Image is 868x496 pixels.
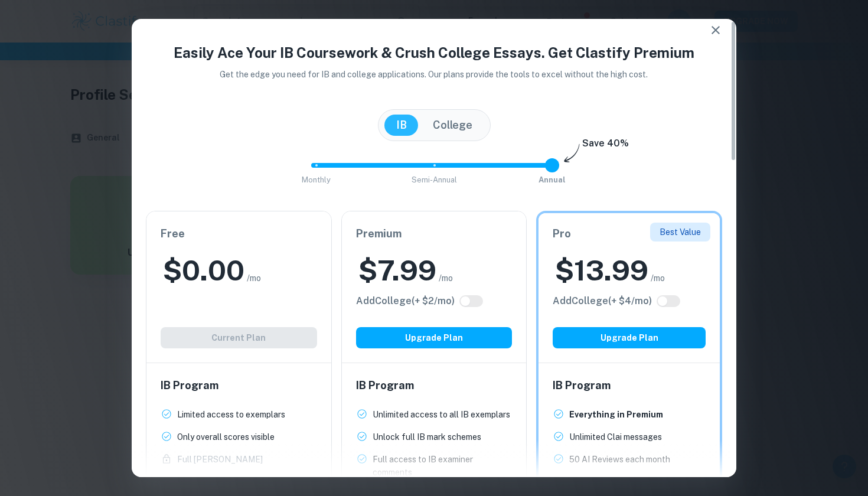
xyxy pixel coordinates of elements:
p: Unlimited Clai messages [569,430,662,443]
img: subscription-arrow.svg [564,143,580,164]
h6: IB Program [356,377,513,394]
p: Best Value [660,226,701,239]
h6: Click to see all the additional College features. [356,294,455,308]
h6: Premium [356,226,513,242]
p: Get the edge you need for IB and college applications. Our plans provide the tools to excel witho... [204,68,665,81]
h6: IB Program [161,377,317,394]
h2: $ 7.99 [358,252,436,289]
span: /mo [439,272,453,285]
span: /mo [247,272,261,285]
h6: Click to see all the additional College features. [553,294,652,308]
button: College [421,115,484,136]
span: /mo [651,272,665,285]
button: Upgrade Plan [356,327,513,348]
span: Monthly [302,175,331,184]
button: IB [384,115,419,136]
button: Upgrade Plan [553,327,706,348]
span: Semi-Annual [412,175,457,184]
p: Limited access to exemplars [177,408,285,421]
p: Unlock full IB mark schemes [373,430,481,443]
h2: $ 0.00 [163,252,244,289]
p: Unlimited access to all IB exemplars [373,408,510,421]
h6: Free [161,226,317,242]
p: Everything in Premium [569,408,663,421]
p: Only overall scores visible [177,430,275,443]
span: Annual [539,175,566,184]
h4: Easily Ace Your IB Coursework & Crush College Essays. Get Clastify Premium [146,42,722,63]
h6: Save 40% [582,136,629,156]
h6: Pro [553,226,706,242]
h2: $ 13.99 [555,252,648,289]
h6: IB Program [553,377,706,394]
